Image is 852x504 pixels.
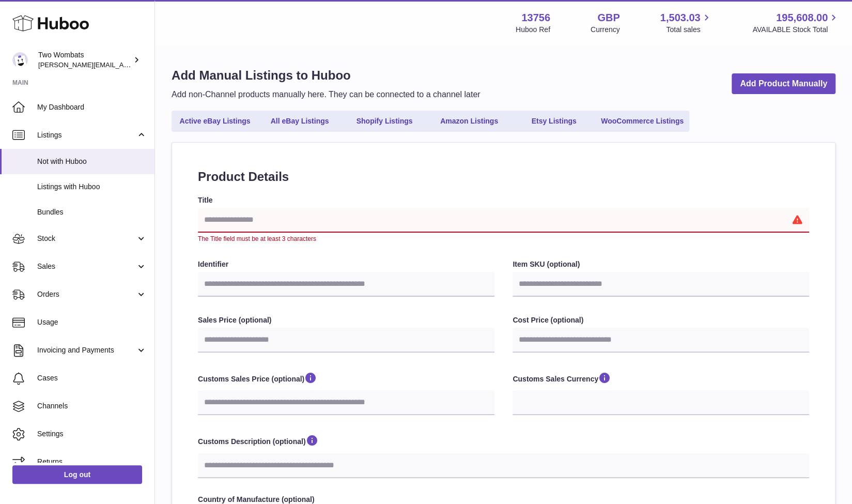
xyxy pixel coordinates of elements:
[37,207,147,217] span: Bundles
[513,315,809,325] label: Cost Price (optional)
[37,182,147,192] span: Listings with Huboo
[37,317,147,327] span: Usage
[198,371,494,388] label: Customs Sales Price (optional)
[37,234,136,243] span: Stock
[521,11,550,25] strong: 13756
[172,67,480,84] h1: Add Manual Listings to Huboo
[37,345,136,355] span: Invoicing and Payments
[591,25,620,35] div: Currency
[198,235,809,243] div: The Title field must be at least 3 characters
[516,25,550,35] div: Huboo Ref
[38,60,262,69] span: [PERSON_NAME][EMAIL_ADDRESS][PERSON_NAME][DOMAIN_NAME]
[513,371,809,388] label: Customs Sales Currency
[198,434,809,450] label: Customs Description (optional)
[660,11,701,25] span: 1,503.03
[343,113,426,130] a: Shopify Listings
[37,102,147,112] span: My Dashboard
[37,289,136,299] span: Orders
[597,11,619,25] strong: GBP
[37,157,147,166] span: Not with Huboo
[174,113,256,130] a: Active eBay Listings
[37,262,136,271] span: Sales
[666,25,712,35] span: Total sales
[38,50,131,70] div: Two Wombats
[732,73,835,95] a: Add Product Manually
[660,11,712,35] a: 1,503.03 Total sales
[752,11,840,35] a: 195,608.00 AVAILABLE Stock Total
[198,315,494,325] label: Sales Price (optional)
[37,373,147,383] span: Cases
[172,89,480,100] p: Add non-Channel products manually here. They can be connected to a channel later
[37,401,147,411] span: Channels
[198,259,494,269] label: Identifier
[258,113,341,130] a: All eBay Listings
[12,465,142,484] a: Log out
[12,52,28,68] img: philip.carroll@twowombats.com
[37,429,147,439] span: Settings
[37,130,136,140] span: Listings
[428,113,510,130] a: Amazon Listings
[752,25,840,35] span: AVAILABLE Stock Total
[513,113,595,130] a: Etsy Listings
[198,195,809,205] label: Title
[198,169,809,185] h2: Product Details
[513,259,809,269] label: Item SKU (optional)
[776,11,828,25] span: 195,608.00
[597,113,687,130] a: WooCommerce Listings
[37,457,147,467] span: Returns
